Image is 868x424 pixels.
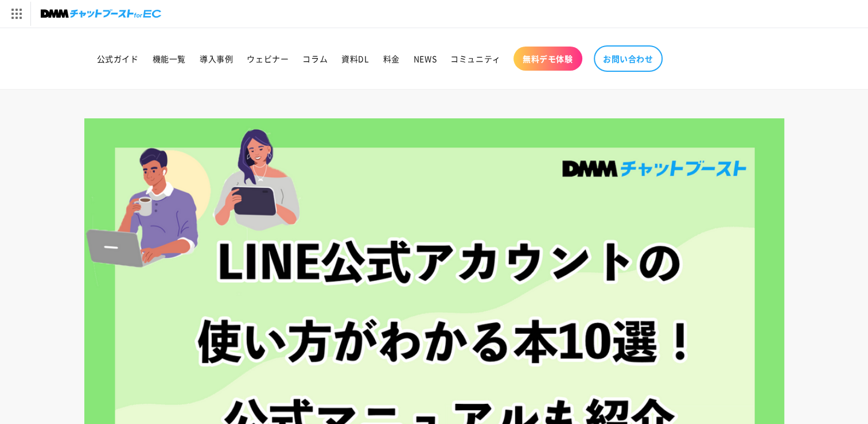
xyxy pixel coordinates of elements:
a: ウェビナー [240,47,295,71]
a: お問い合わせ [594,45,663,72]
span: 機能一覧 [153,53,186,64]
a: 無料デモ体験 [513,47,582,71]
span: 公式ガイド [97,53,139,64]
span: 料金 [383,53,400,64]
span: コミュニティ [450,53,501,64]
a: コラム [295,47,334,71]
span: NEWS [414,53,437,64]
a: 導入事例 [193,47,240,71]
span: 資料DL [341,53,369,64]
a: 機能一覧 [146,47,193,71]
img: サービス [2,2,30,26]
span: お問い合わせ [603,53,653,64]
a: 公式ガイド [90,47,146,71]
span: ウェビナー [247,53,289,64]
span: 導入事例 [200,53,233,64]
a: コミュニティ [443,47,508,71]
img: チャットブーストforEC [41,6,161,22]
a: 料金 [376,47,407,71]
span: コラム [302,53,328,64]
span: 無料デモ体験 [523,53,573,64]
a: NEWS [407,47,443,71]
a: 資料DL [334,47,376,71]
